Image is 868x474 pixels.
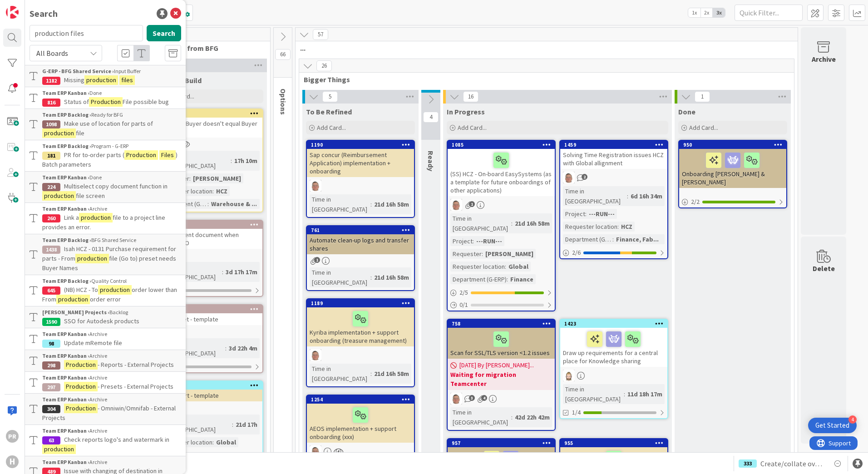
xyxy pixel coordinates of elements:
div: Ready for BFG [42,111,181,119]
div: lD [448,199,555,211]
span: Make use of location for parts of [64,119,153,128]
b: Team ERP Kanban › [42,374,89,381]
a: Team ERP Kanban ›Archive298Production- Reports - External Projects [25,350,186,372]
span: file screen [76,192,105,200]
div: 1600Isah preset - template [155,305,262,325]
div: 1590 [42,318,60,326]
mark: production [98,285,132,295]
span: 5 [322,91,338,102]
a: 1189Kyriba implementation + support onboarding (treasure management)lDTime in [GEOGRAPHIC_DATA]:2... [306,298,415,387]
b: G-ERP - BFG Shared Service › [42,68,114,74]
a: Team ERP Backlog ›BFG Shared Service1438Isah HCZ - 0131 Purchase requirement for parts - Fromprod... [25,234,186,275]
div: (SS) HCZ - On-board EasySystems (as a template for future onboardings of other applications) [448,149,555,196]
div: Backlog [42,308,181,316]
span: : [212,186,214,196]
img: lD [450,199,462,211]
span: 26 [316,60,332,71]
div: Time in [GEOGRAPHIC_DATA] [310,194,370,214]
div: Procurement document when sending PO [155,229,262,249]
div: 3d 17h 17m [223,267,260,277]
a: Team ERP Backlog ›Ready for BFG1098Make use of location for parts ofproductionfile [25,109,186,140]
a: 1459Solving Time Registration issues HCZ with Global allignmentlDTime in [GEOGRAPHIC_DATA]:6d 16h... [559,140,668,259]
a: Team ERP Kanban ›Archive260Link aproductionfile to a project line provides an error. [25,203,186,234]
div: 1600 [155,305,262,313]
div: 645 [42,286,60,295]
span: Missing [64,76,84,84]
span: 3 [469,395,475,401]
div: Rv [560,370,667,381]
div: Archive [42,205,181,213]
span: Options [279,89,288,115]
div: 1190 [311,142,414,148]
div: Get Started [815,421,849,430]
b: Team ERP Kanban › [42,174,89,181]
span: : [511,218,513,228]
span: : [370,199,372,209]
span: : [507,274,508,284]
a: 1452Isah HCZ - Buyer doesn't equal Buyer NameTime in [GEOGRAPHIC_DATA]:17h 10mRequester:[PERSON_N... [154,109,263,212]
span: 2 / 5 [459,288,468,297]
div: 1438 [42,246,60,254]
div: 21d 17h [233,420,260,430]
b: Team ERP Backlog › [42,143,91,149]
span: Isah HCZ - 0131 Purchase requirement for parts - From [42,245,176,262]
div: 1254AEOS implementation + support onboarding (xxx) [307,395,414,443]
span: 4 [423,112,439,123]
mark: Production [89,97,123,107]
div: Isah HCZ - Buyer doesn't equal Buyer Name [155,118,262,138]
div: Global [214,437,238,447]
div: 1423 [564,321,667,327]
span: : [370,369,372,379]
span: : [232,420,233,430]
div: 955 [564,440,667,446]
div: Project [563,209,585,219]
div: 0/1 [448,299,555,311]
div: Isah Report - template [155,390,262,401]
span: Done [678,107,695,116]
div: Kyriba implementation + support onboarding (treasure management) [307,307,414,346]
div: Time in [GEOGRAPHIC_DATA] [563,186,627,206]
div: Project [450,236,473,246]
span: [DATE] By [PERSON_NAME]... [459,360,534,370]
span: 0 / 1 [459,300,468,310]
div: Time in [GEOGRAPHIC_DATA] [310,267,370,287]
div: 957 [448,439,555,447]
div: 1182 [42,77,60,85]
span: 1 [469,201,475,207]
div: 2/5 [448,287,555,298]
div: Archive [812,54,836,64]
mark: Production [64,360,98,370]
img: Rv [563,370,575,381]
span: (NB) HCZ - To [64,286,98,294]
div: 17h 10m [232,156,260,166]
input: Quick Filter... [735,5,803,21]
div: 1085(SS) HCZ - On-board EasySystems (as a template for future onboardings of other applications) [448,141,555,196]
mark: production [84,75,118,85]
span: 2 / 2 [691,197,700,207]
mark: Production [64,404,98,413]
div: Search [30,7,58,20]
div: BFG Shared Service [42,236,181,244]
input: Search for title... [30,25,143,41]
div: Input Buffer [42,67,181,75]
a: Team ERP Backlog ›Quality Control645(NB) HCZ - Toproductionorder lower than Fromproductionorder e... [25,275,186,306]
a: 1600Isah preset - templateTime in [GEOGRAPHIC_DATA]:3d 22h 4m0/10 [154,304,263,373]
div: 1423 [560,320,667,328]
div: Open Get Started checklist, remaining modules: 4 [808,418,857,433]
div: Department (G-ERP) [563,234,612,244]
span: 1 [314,257,320,263]
div: Time in [GEOGRAPHIC_DATA] [563,384,624,404]
b: Team ERP Kanban › [42,205,89,212]
div: H [6,455,19,468]
a: Team ERP Kanban ›Archive98Update mRemote file [25,328,186,350]
b: Team ERP Backlog › [42,237,91,243]
div: 1085 [448,141,555,149]
div: Requester [450,249,482,259]
span: Create/collate overview of Facility applications [760,458,825,469]
mark: production [42,128,76,138]
span: 2 [582,174,587,180]
div: 1189 [311,300,414,306]
div: 950 [679,141,786,149]
div: Quality Control [42,277,181,285]
span: ... [300,44,786,53]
